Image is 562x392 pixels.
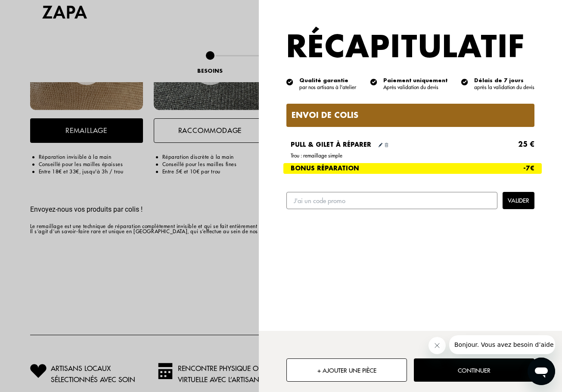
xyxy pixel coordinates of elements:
div: Paiement uniquement [383,78,447,83]
img: icon list info [370,78,377,86]
iframe: Bouton de lancement de la fenêtre de messagerie [528,358,555,385]
button: Valider [503,192,534,209]
input: J'ai un code promo [286,192,497,209]
div: Avec sa coupe ample et son col rond classique, PAZZO séduit par sa maille effet cachemire au touc... [388,135,553,261]
iframe: Message de la compagnie [449,335,555,354]
div: Besoin d’une retouche ? avec un artisan [PERSON_NAME]. [388,232,553,252]
span: Bonjour. Vous avez besoin d’aide ? [5,6,109,13]
span: -7€ [523,165,534,172]
div: Envoi de colis [286,104,534,127]
div: Délais de 7 jours [474,78,534,83]
img: icon list info [286,78,293,86]
span: 25 € [518,141,534,148]
img: Supprimer [385,143,388,147]
span: Bonus réparation [291,165,359,172]
button: Continuer [414,358,534,382]
span: Trou : remaillage simple [291,153,534,159]
div: par nos artisans à l'atelier [299,85,356,90]
div: Après validation du devis [383,85,447,90]
div: après la validation du devis [474,85,534,90]
h2: Pull & gilet à réparer [291,141,371,149]
button: + Ajouter une pièce [286,358,407,382]
img: icon list info [461,78,468,86]
div: Qualité garantie [299,78,356,83]
img: Éditer [379,143,382,147]
h2: Récapitulatif [259,28,562,68]
iframe: Fermer le message [428,337,446,354]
